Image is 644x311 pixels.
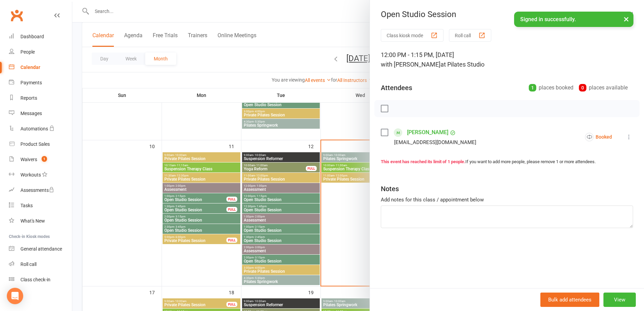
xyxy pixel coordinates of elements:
[529,84,536,91] div: 1
[7,288,23,304] div: Open Intercom Messenger
[20,246,62,252] div: General attendance
[9,241,72,257] a: General attendance kiosk mode
[20,218,45,224] div: What's New
[9,29,72,44] a: Dashboard
[440,61,484,68] span: at Pilates Studio
[381,196,633,204] div: Add notes for this class / appointment below
[20,261,36,267] div: Roll call
[9,75,72,90] a: Payments
[520,16,576,23] span: Signed in successfully.
[20,172,41,178] div: Workouts
[407,127,448,138] a: [PERSON_NAME]
[449,29,491,42] button: Roll call
[381,50,633,69] div: 12:00 PM - 1:15 PM, [DATE]
[9,213,72,229] a: What's New
[20,203,33,208] div: Tasks
[370,10,644,19] div: Open Studio Session
[9,257,72,272] a: Roll call
[9,106,72,121] a: Messages
[9,60,72,75] a: Calendar
[9,90,72,106] a: Reports
[585,133,612,141] div: Booked
[579,84,586,91] div: 0
[20,157,37,162] div: Waivers
[381,184,399,194] div: Notes
[579,83,628,93] div: places available
[620,12,632,26] button: ×
[20,95,37,101] div: Reports
[381,61,440,68] span: with [PERSON_NAME]
[9,183,72,198] a: Assessments
[20,111,42,116] div: Messages
[20,49,35,55] div: People
[20,141,50,147] div: Product Sales
[9,198,72,213] a: Tasks
[540,293,599,307] button: Bulk add attendees
[20,187,54,193] div: Assessments
[529,83,573,93] div: places booked
[20,65,40,70] div: Calendar
[9,152,72,167] a: Waivers 1
[381,158,633,166] div: If you want to add more people, please remove 1 or more attendees.
[394,138,476,147] div: [EMAIL_ADDRESS][DOMAIN_NAME]
[20,126,48,131] div: Automations
[20,277,50,282] div: Class check-in
[42,156,47,162] span: 1
[20,80,42,85] div: Payments
[8,7,25,24] a: Clubworx
[381,29,444,42] button: Class kiosk mode
[603,293,636,307] button: View
[20,34,44,39] div: Dashboard
[9,121,72,137] a: Automations
[381,159,465,164] strong: This event has reached its limit of 1 people.
[9,167,72,183] a: Workouts
[381,83,412,93] div: Attendees
[9,44,72,60] a: People
[9,272,72,287] a: Class kiosk mode
[9,137,72,152] a: Product Sales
